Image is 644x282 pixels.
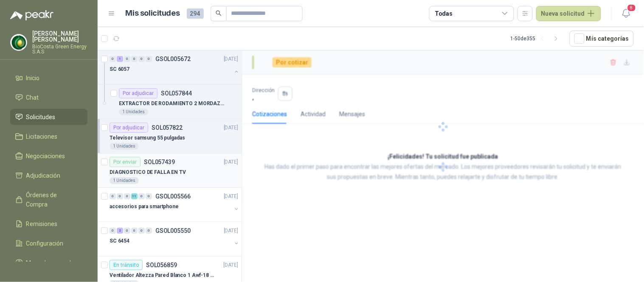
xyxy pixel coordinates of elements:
[138,193,145,199] div: 0
[10,70,87,86] a: Inicio
[26,219,58,229] span: Remisiones
[26,73,40,83] span: Inicio
[10,216,87,232] a: Remisiones
[32,31,87,42] p: [PERSON_NAME] [PERSON_NAME]
[570,31,634,47] button: Mís categorías
[152,125,183,131] p: SOL057822
[10,89,87,106] a: Chat
[126,7,180,20] h1: Mis solicitudes
[435,9,453,18] div: Todas
[146,262,177,268] p: SOL056859
[124,228,130,234] div: 0
[224,261,238,269] p: [DATE]
[110,123,148,133] div: Por adjudicar
[155,56,191,62] p: GSOL005672
[110,193,116,199] div: 0
[10,235,87,251] a: Configuración
[26,151,65,161] span: Negociaciones
[110,65,129,73] p: SC 6057
[138,56,145,62] div: 0
[224,227,238,235] p: [DATE]
[110,226,240,253] a: 0 2 0 0 0 0 GSOL005550[DATE] SC 6454
[536,6,601,21] button: Nueva solicitud
[110,191,240,218] a: 0 0 0 11 0 0 GSOL005566[DATE] accesorios para smartphone
[110,260,143,270] div: En tránsito
[110,177,139,184] div: 1 Unidades
[224,158,238,166] p: [DATE]
[124,56,130,62] div: 0
[146,193,152,199] div: 0
[224,193,238,201] p: [DATE]
[110,237,129,245] p: SC 6454
[117,193,123,199] div: 0
[155,228,191,234] p: GSOL005550
[26,112,56,122] span: Solicitudes
[26,239,64,248] span: Configuración
[119,88,157,98] div: Por adjudicar
[110,271,215,279] p: Ventilador Altezza Pared Blanco 1 Awf-18 Pro Balinera
[619,6,634,21] button: 8
[110,143,139,150] div: 1 Unidades
[131,193,138,199] div: 11
[117,228,123,234] div: 2
[117,56,123,62] div: 1
[138,228,145,234] div: 0
[10,128,87,145] a: Licitaciones
[124,193,130,199] div: 0
[26,171,61,180] span: Adjudicación
[187,8,204,19] span: 294
[224,124,238,132] p: [DATE]
[119,109,148,115] div: 1 Unidades
[216,10,222,16] span: search
[627,4,636,12] span: 8
[10,168,87,184] a: Adjudicación
[131,56,138,62] div: 0
[11,34,27,50] img: Company Logo
[110,56,116,62] div: 0
[155,193,191,199] p: GSOL005566
[26,190,79,209] span: Órdenes de Compra
[131,228,138,234] div: 0
[119,100,225,108] p: EXTRACTOR DE RODAMIENTO 2 MORDAZA TMMR 350XL
[98,85,242,119] a: Por adjudicarSOL057844EXTRACTOR DE RODAMIENTO 2 MORDAZA TMMR 350XL1 Unidades
[10,187,87,212] a: Órdenes de Compra
[511,32,563,45] div: 1 - 50 de 355
[32,44,87,54] p: BioCosta Green Energy S.A.S
[144,159,175,165] p: SOL057439
[26,132,58,141] span: Licitaciones
[26,258,75,268] span: Manuales y ayuda
[26,93,39,102] span: Chat
[110,168,186,176] p: DIAGNOSTICO DE FALLA EN TV
[224,55,238,63] p: [DATE]
[10,148,87,164] a: Negociaciones
[110,134,185,142] p: Televisor samsung 55 pulgadas
[110,228,116,234] div: 0
[98,119,242,154] a: Por adjudicarSOL057822[DATE] Televisor samsung 55 pulgadas1 Unidades
[110,54,240,81] a: 0 1 0 0 0 0 GSOL005672[DATE] SC 6057
[10,10,53,20] img: Logo peakr
[10,255,87,271] a: Manuales y ayuda
[110,157,141,167] div: Por enviar
[10,109,87,125] a: Solicitudes
[98,154,242,188] a: Por enviarSOL057439[DATE] DIAGNOSTICO DE FALLA EN TV1 Unidades
[161,90,192,96] p: SOL057844
[146,228,152,234] div: 0
[110,203,179,211] p: accesorios para smartphone
[146,56,152,62] div: 0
